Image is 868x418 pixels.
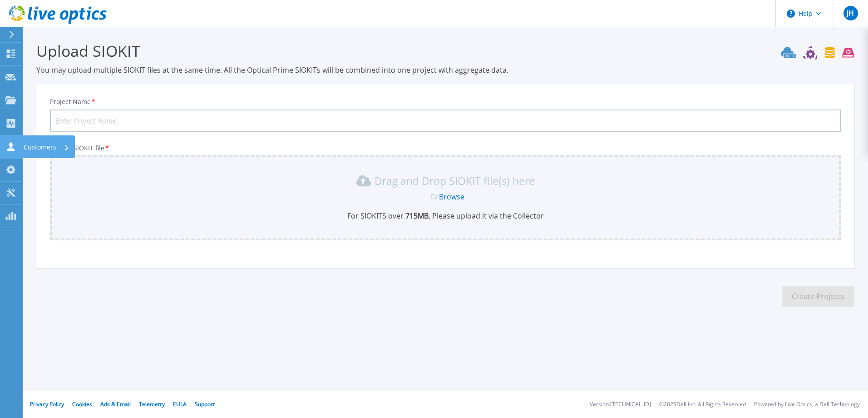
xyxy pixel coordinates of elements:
div: Drag and Drop SIOKIT file(s) here OrBrowseFor SIOKITS over 715MB, Please upload it via the Collector [55,174,835,221]
li: Version: [TECHNICAL_ID] [590,402,651,408]
p: Upload SIOKIT file [50,144,841,152]
button: Create Projects [782,286,854,307]
b: 715 MB [404,211,429,221]
a: Ads & Email [100,400,131,408]
p: You may upload multiple SIOKIT files at the same time. All the Optical Prime SIOKITs will be comb... [36,65,854,75]
a: Privacy Policy [30,400,64,408]
p: Drag and Drop SIOKIT file(s) here [375,176,535,185]
span: JH [847,10,854,17]
p: Customers [24,135,56,159]
a: Cookies [72,400,92,408]
h3: Upload SIOKIT [36,40,854,61]
li: Powered by Live Optics, a Dell Technology [754,402,860,408]
a: Telemetry [139,400,165,408]
input: Enter Project Name [50,109,841,132]
a: Browse [439,192,464,202]
label: Project Name [50,99,96,105]
a: Support [195,400,215,408]
a: EULA [173,400,187,408]
span: Or [430,192,439,202]
p: For SIOKITS over , Please upload it via the Collector [55,211,835,221]
li: © 2025 Dell Inc. All Rights Reserved [659,402,746,408]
